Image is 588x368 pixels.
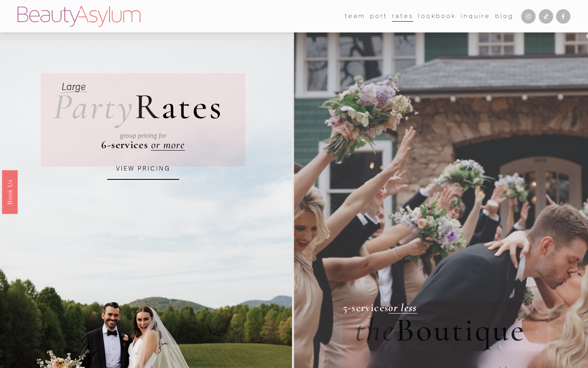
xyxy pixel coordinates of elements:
strong: 5-services [343,301,389,314]
span: Boutique [396,310,526,350]
a: Book Us [2,170,18,213]
a: Lookbook [418,10,456,22]
h2: ates [53,88,223,125]
a: Facebook [556,9,570,24]
a: Blog [495,10,514,22]
em: Party [53,84,135,129]
img: Beauty Asylum | Bridal Hair &amp; Makeup Charlotte &amp; Atlanta [18,6,140,27]
em: Large [62,81,86,93]
a: TikTok [539,9,553,24]
span: R [134,84,161,129]
a: Inquire [461,10,490,22]
strong: 6-services [101,138,148,151]
a: VIEW PRICING [107,158,179,180]
a: port [370,10,387,22]
a: Rates [392,10,413,22]
em: group pricing for [120,132,166,139]
a: or less [388,301,417,314]
em: the [355,310,395,350]
a: or more [151,138,185,151]
a: Instagram [521,9,536,24]
a: folder dropdown [345,10,365,22]
span: team [345,11,365,22]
